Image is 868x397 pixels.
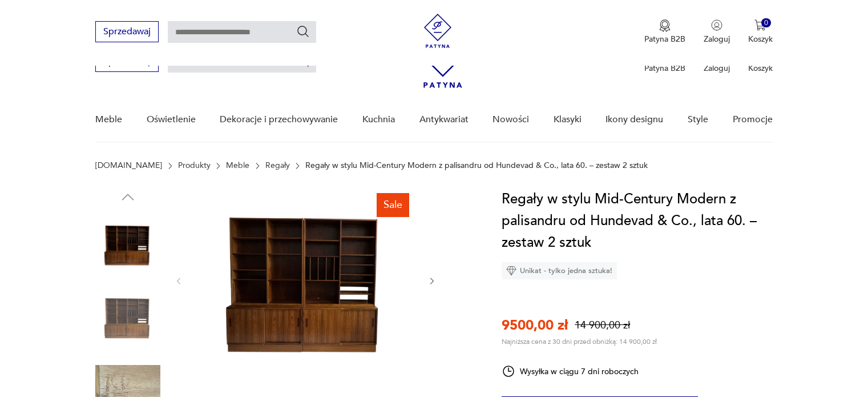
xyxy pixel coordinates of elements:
img: Zdjęcie produktu Regały w stylu Mid-Century Modern z palisandru od Hundevad & Co., lata 60. – zes... [95,284,160,350]
a: Sprzedawaj [95,58,159,66]
button: Sprzedawaj [95,21,159,42]
a: [DOMAIN_NAME] [95,161,162,170]
a: Ikona medaluPatyna B2B [644,19,685,45]
img: Ikona diamentu [506,266,516,276]
a: Meble [226,161,249,170]
img: Ikona koszyka [754,19,766,31]
a: Meble [95,98,122,142]
div: Sale [377,193,409,217]
img: Zdjęcie produktu Regały w stylu Mid-Century Modern z palisandru od Hundevad & Co., lata 60. – zes... [195,189,415,371]
a: Regały [265,161,290,170]
p: Regały w stylu Mid-Century Modern z palisandru od Hundevad & Co., lata 60. – zestaw 2 sztuk [305,161,648,170]
p: 9500,00 zł [502,316,568,335]
p: Zaloguj [704,63,730,74]
a: Klasyki [554,98,582,142]
p: Zaloguj [704,34,730,45]
a: Oświetlenie [147,98,196,142]
button: Szukaj [296,25,310,38]
img: Zdjęcie produktu Regały w stylu Mid-Century Modern z palisandru od Hundevad & Co., lata 60. – zes... [95,211,160,276]
a: Nowości [492,98,529,142]
p: Najniższa cena z 30 dni przed obniżką: 14 900,00 zł [502,337,657,346]
div: 0 [761,18,771,28]
a: Promocje [733,98,773,142]
a: Style [688,98,708,142]
p: Koszyk [748,63,773,74]
h1: Regały w stylu Mid-Century Modern z palisandru od Hundevad & Co., lata 60. – zestaw 2 sztuk [502,189,773,254]
button: Patyna B2B [644,19,685,45]
div: Wysyłka w ciągu 7 dni roboczych [502,364,639,378]
div: Unikat - tylko jedna sztuka! [502,262,617,279]
button: 0Koszyk [748,19,773,45]
a: Produkty [178,161,211,170]
a: Sprzedawaj [95,29,159,37]
img: Ikona medalu [659,19,671,32]
p: 14 900,00 zł [575,318,630,332]
p: Koszyk [748,34,773,45]
a: Ikony designu [605,98,663,142]
p: Patyna B2B [644,63,685,74]
img: Ikonka użytkownika [711,19,722,31]
button: Zaloguj [704,19,730,45]
p: Patyna B2B [644,34,685,45]
a: Dekoracje i przechowywanie [220,98,338,142]
a: Antykwariat [419,98,469,142]
a: Kuchnia [362,98,395,142]
img: Patyna - sklep z meblami i dekoracjami vintage [421,14,455,48]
